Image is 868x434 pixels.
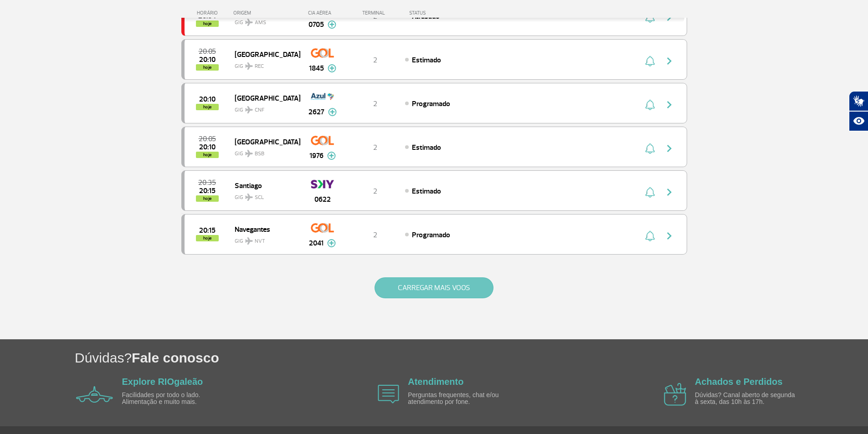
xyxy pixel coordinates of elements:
[199,48,216,55] span: 2025-09-30 20:05:00
[245,106,253,113] img: destiny_airplane.svg
[75,348,868,367] h1: Dúvidas?
[412,99,450,108] span: Programado
[849,91,868,131] div: Plugin de acessibilidade da Hand Talk.
[328,108,337,116] img: mais-info-painel-voo.svg
[199,56,216,63] span: 2025-09-30 20:10:00
[328,20,336,29] img: mais-info-painel-voo.svg
[196,195,219,202] span: hoje
[132,350,219,365] span: Fale conosco
[664,143,675,154] img: seta-direita-painel-voo.svg
[849,111,868,131] button: Abrir recursos assistivos.
[645,56,655,66] img: sino-painel-voo.svg
[645,230,655,241] img: sino-painel-voo.svg
[235,189,293,202] span: GIG
[245,62,253,70] img: destiny_airplane.svg
[309,150,324,161] span: 1976
[122,377,203,387] a: Explore RIOgaleão
[664,383,686,406] img: airplane icon
[235,223,293,235] span: Navegantes
[255,237,265,245] span: NVT
[196,104,219,110] span: hoje
[645,187,655,198] img: sino-painel-voo.svg
[196,235,219,241] span: hoje
[300,10,345,16] div: CIA AÉREA
[327,152,336,160] img: mais-info-painel-voo.svg
[309,238,324,249] span: 2041
[645,143,655,154] img: sino-painel-voo.svg
[199,144,216,150] span: 2025-09-30 20:10:00
[199,227,216,234] span: 2025-09-30 20:15:00
[328,64,336,72] img: mais-info-painel-voo.svg
[408,377,463,387] a: Atendimento
[184,10,234,16] div: HORÁRIO
[235,92,293,104] span: [GEOGRAPHIC_DATA]
[373,143,377,152] span: 2
[245,194,253,201] img: destiny_airplane.svg
[695,392,800,406] p: Dúvidas? Canal aberto de segunda à sexta, das 10h às 17h.
[76,386,113,403] img: airplane icon
[664,187,675,198] img: seta-direita-painel-voo.svg
[245,237,253,245] img: destiny_airplane.svg
[314,194,331,205] span: 0622
[412,187,441,196] span: Estimado
[235,48,293,60] span: [GEOGRAPHIC_DATA]
[255,19,266,27] span: AMS
[199,188,216,194] span: 2025-09-30 20:15:00
[122,392,227,406] p: Facilidades por todo o lado. Alimentação e muito mais.
[375,277,493,298] button: CARREGAR MAIS VOOS
[345,10,405,16] div: TERMINAL
[664,99,675,110] img: seta-direita-painel-voo.svg
[199,96,216,102] span: 2025-09-30 20:10:00
[664,56,675,66] img: seta-direita-painel-voo.svg
[405,10,479,16] div: STATUS
[308,107,324,117] span: 2627
[235,145,293,158] span: GIG
[408,392,513,406] p: Perguntas frequentes, chat e/ou atendimento por fone.
[645,99,655,110] img: sino-painel-voo.svg
[196,64,219,71] span: hoje
[233,10,300,16] div: ORIGEM
[327,239,336,247] img: mais-info-painel-voo.svg
[309,63,324,74] span: 1845
[695,377,782,387] a: Achados e Perdidos
[199,136,216,142] span: 2025-09-30 20:05:00
[373,99,377,108] span: 2
[378,385,399,403] img: airplane icon
[308,19,324,30] span: 0705
[255,150,264,158] span: BSB
[235,179,293,191] span: Santiago
[235,232,293,245] span: GIG
[235,136,293,148] span: [GEOGRAPHIC_DATA]
[245,19,253,26] img: destiny_airplane.svg
[412,56,441,65] span: Estimado
[664,230,675,241] img: seta-direita-painel-voo.svg
[412,230,450,240] span: Programado
[255,62,264,71] span: REC
[235,57,293,71] span: GIG
[198,179,216,186] span: 2025-09-30 20:35:00
[196,20,219,27] span: hoje
[373,230,377,240] span: 2
[849,91,868,111] button: Abrir tradutor de língua de sinais.
[196,152,219,158] span: hoje
[235,101,293,114] span: GIG
[373,56,377,65] span: 2
[255,106,264,114] span: CNF
[255,194,264,202] span: SCL
[245,150,253,157] img: destiny_airplane.svg
[373,187,377,196] span: 2
[412,143,441,152] span: Estimado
